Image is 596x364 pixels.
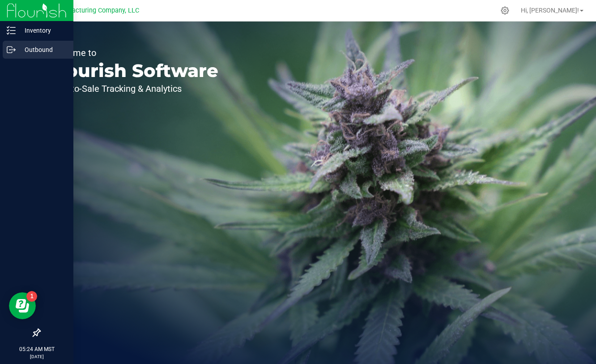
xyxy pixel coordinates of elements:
[7,45,16,54] inline-svg: Outbound
[48,48,218,57] p: Welcome to
[4,353,69,360] p: [DATE]
[9,292,36,319] iframe: Resource center
[16,44,69,55] p: Outbound
[499,6,511,15] div: Manage settings
[48,62,218,80] p: Flourish Software
[48,84,218,93] p: Seed-to-Sale Tracking & Analytics
[521,7,579,14] span: Hi, [PERSON_NAME]!
[7,26,16,35] inline-svg: Inventory
[16,25,69,36] p: Inventory
[4,345,69,353] p: 05:24 AM MST
[26,291,37,302] iframe: Resource center unread badge
[43,7,139,14] span: BB Manufacturing Company, LLC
